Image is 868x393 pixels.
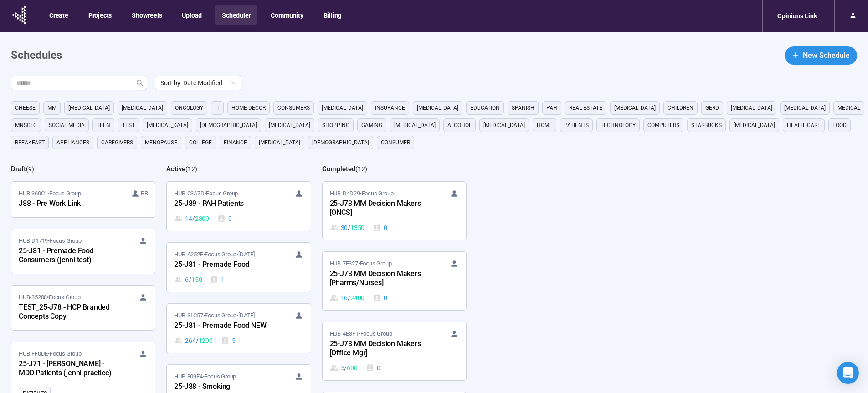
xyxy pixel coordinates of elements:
span: HUB-D4D29 • Focus Group [330,189,394,198]
span: ( 9 ) [26,165,34,173]
a: HUB-35208•Focus GroupTEST_25-J78 - HCP Branded Concepts Copy [11,286,155,330]
span: technology [601,121,636,130]
div: 5 [221,336,236,346]
span: real estate [569,103,602,112]
span: [MEDICAL_DATA] [269,121,310,130]
span: Teen [97,121,110,130]
span: HUB-4B3F1 • Focus Group [330,329,392,338]
span: 1200 [199,336,213,346]
span: / [348,293,350,303]
div: Opinions Link [772,7,822,25]
span: / [344,363,347,373]
span: HUB-31C57 • Focus Group • [174,311,254,320]
span: [MEDICAL_DATA] [394,121,436,130]
div: Open Intercom Messenger [837,362,859,384]
h2: Draft [11,165,26,173]
span: finance [224,138,247,147]
div: 6 [174,275,202,285]
span: HUB-D1719 • Focus Group [19,236,82,245]
button: search [133,76,147,90]
span: [DEMOGRAPHIC_DATA] [200,121,257,130]
div: 25-J73 MM Decision Makers [Pharms/Nurses] [330,268,430,289]
div: 25-J81 - Premade Food NEW [174,320,274,332]
span: Insurance [375,103,405,112]
span: [MEDICAL_DATA] [784,103,826,112]
span: 2300 [195,214,209,224]
span: HUB-360C1 • Focus Group [19,189,81,198]
span: HUB-35208 • Focus Group [19,293,81,302]
button: Community [263,5,309,25]
span: children [668,103,693,112]
span: HUB-A252E • Focus Group • [174,250,254,259]
span: ( 12 ) [355,165,367,173]
div: 14 [174,214,209,224]
div: 0 [373,293,387,303]
h1: Schedules [11,47,62,64]
div: 5 [330,363,358,373]
div: 1 [210,275,225,285]
span: [MEDICAL_DATA] [731,103,772,112]
span: caregivers [101,138,133,147]
span: 2400 [350,293,365,303]
button: Showreels [124,5,168,25]
span: alcohol [447,121,472,130]
span: [MEDICAL_DATA] [259,138,300,147]
span: [MEDICAL_DATA] [68,103,110,112]
div: 25-J81 - Premade Food Consumers (jenni test) [19,245,119,266]
span: plus [792,51,799,59]
div: 0 [373,223,387,233]
div: 25-J88 - Smoking [174,381,274,393]
span: [MEDICAL_DATA] [734,121,775,130]
span: [MEDICAL_DATA] [322,103,363,112]
span: 600 [347,363,357,373]
time: [DATE] [238,251,255,258]
span: Food [832,121,847,130]
a: HUB-A252E•Focus Group•[DATE]25-J81 - Premade Food6 / 1501 [167,243,310,292]
a: HUB-31C57•Focus Group•[DATE]25-J81 - Premade Food NEW264 / 12005 [167,304,310,353]
button: Billing [316,5,348,25]
button: plusNew Schedule [785,46,857,65]
span: oncology [175,103,203,112]
span: PAH [546,103,557,112]
span: home decor [231,103,266,112]
span: HUB-809F4 • Focus Group [174,372,236,381]
time: [DATE] [238,312,255,319]
button: Upload [175,5,208,25]
div: 16 [330,293,365,303]
button: Create [42,5,75,25]
span: gaming [361,121,382,130]
span: HUB-FF0DE • Focus Group [19,349,82,358]
span: HUB-7F327 • Focus Group [330,259,392,268]
div: 25-J73 MM Decision Makers [ONCS] [330,198,430,219]
div: 0 [217,214,232,224]
span: 150 [191,275,202,285]
span: [MEDICAL_DATA] [614,103,656,112]
span: [MEDICAL_DATA] [147,121,188,130]
span: college [189,138,212,147]
span: HUB-C3A7D • Focus Group [174,189,238,198]
span: RR [141,189,148,198]
span: [DEMOGRAPHIC_DATA] [312,138,369,147]
div: 0 [366,363,380,373]
a: HUB-D1719•Focus Group25-J81 - Premade Food Consumers (jenni test) [11,229,155,274]
span: Test [122,121,135,130]
span: [MEDICAL_DATA] [483,121,525,130]
span: / [192,214,195,224]
span: starbucks [691,121,722,130]
span: medical [837,103,860,112]
span: shopping [322,121,349,130]
span: education [470,103,500,112]
span: Spanish [512,103,534,112]
button: Projects [81,5,118,25]
span: [MEDICAL_DATA] [122,103,163,112]
div: 25-J89 - PAH Patients [174,198,274,210]
span: consumer [381,138,410,147]
h2: Completed [322,165,355,173]
a: HUB-D4D29•Focus Group25-J73 MM Decision Makers [ONCS]30 / 13500 [323,182,466,240]
span: search [136,79,144,87]
span: mnsclc [15,121,37,130]
a: HUB-C3A7D•Focus Group25-J89 - PAH Patients14 / 23000 [167,182,310,231]
span: / [189,275,191,285]
span: it [215,103,220,112]
div: 25-J81 - Premade Food [174,259,274,271]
